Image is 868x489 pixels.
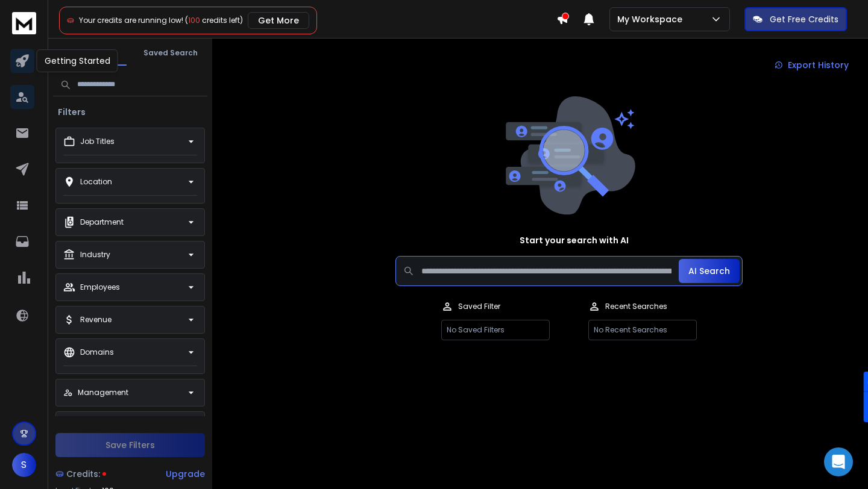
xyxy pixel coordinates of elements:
[617,13,687,25] p: My Workspace
[134,41,207,65] button: Saved Search
[520,234,629,246] h1: Start your search with AI
[765,53,858,77] a: Export History
[185,15,243,25] span: ( credits left)
[824,447,853,476] div: Open Intercom Messenger
[188,15,200,25] span: 100
[770,13,838,25] p: Get Free Credits
[679,259,740,283] button: AI Search
[248,12,309,29] button: Get More
[78,388,128,397] p: Management
[458,302,500,311] p: Saved Filter
[588,320,697,340] p: No Recent Searches
[80,347,114,357] p: Domains
[503,96,635,215] img: image
[744,7,847,31] button: Get Free Credits
[80,177,112,187] p: Location
[53,106,90,118] h3: Filters
[37,49,118,72] div: Getting Started
[80,282,120,292] p: Employees
[605,302,667,311] p: Recent Searches
[80,217,124,227] p: Department
[12,453,36,477] button: S
[80,315,112,325] p: Revenue
[166,468,205,480] div: Upgrade
[441,320,550,340] p: No Saved Filters
[66,468,100,480] span: Credits:
[80,137,115,146] p: Job Titles
[80,250,110,260] p: Industry
[53,40,127,66] button: Search
[55,462,205,486] a: Credits:Upgrade
[12,12,36,34] img: logo
[79,15,183,25] span: Your credits are running low!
